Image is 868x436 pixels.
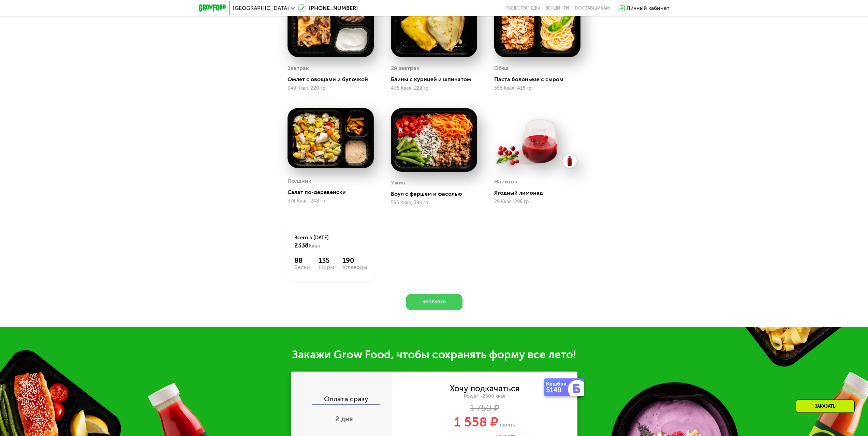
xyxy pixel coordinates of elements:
div: 5140 [546,387,569,393]
div: Салат по-деревенски [288,189,379,196]
span: 1 558 ₽ [454,414,498,430]
div: Power ~2500 ккал [392,393,577,400]
span: 2 дня [335,415,353,423]
div: 190 [342,256,367,265]
div: 88 [294,256,310,265]
div: Кешбэк [546,381,569,387]
div: Оплата сразу [292,395,392,404]
a: Качество еды [507,5,540,11]
div: 29 Ккал, 298 гр [494,199,580,205]
div: 2й завтрак [391,63,420,73]
div: 556 Ккал, 418 гр [494,86,580,91]
div: Боул с фаршем и фасолью [391,191,483,197]
button: Заказать [406,294,462,310]
div: Углеводы [342,265,367,270]
div: Завтрак [288,63,309,73]
div: Заказать [796,400,855,413]
div: Ягодный лимонад [494,190,586,196]
div: Обед [494,63,509,73]
span: 2338 [294,242,309,249]
div: Напиток [494,177,517,187]
div: 349 Ккал, 220 гр [288,86,374,91]
span: Ккал [309,243,320,249]
span: в день [498,421,515,428]
div: Омлет с овощами и булочкой [288,76,379,83]
div: Полдник [288,176,311,186]
div: Жиры [319,265,334,270]
div: Личный кабинет [627,4,670,12]
div: Хочу подкачаться [450,385,519,392]
div: 435 Ккал, 222 гр [391,86,477,91]
div: Ужин [391,178,406,188]
div: поставщикам [575,5,610,11]
div: Паста болоньезе с сыром [494,76,586,83]
div: 1 750 ₽ [392,405,577,412]
a: [PHONE_NUMBER] [298,4,358,12]
div: 595 Ккал, 398 гр [391,200,477,206]
div: Белки [294,265,310,270]
div: Всего в [DATE] [294,235,367,250]
span: [GEOGRAPHIC_DATA] [233,5,289,11]
div: 135 [319,256,334,265]
a: Вендинги [545,5,569,11]
div: 374 Ккал, 248 гр [288,198,374,204]
div: Блины с курицей и шпинатом [391,76,483,83]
